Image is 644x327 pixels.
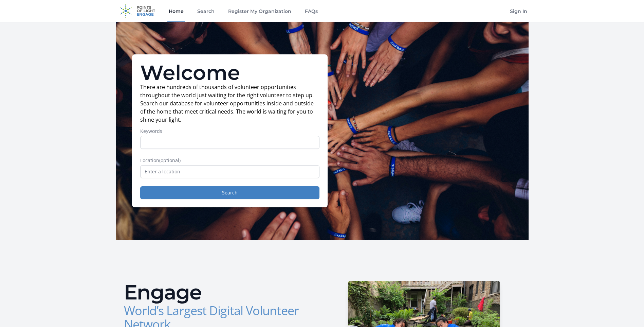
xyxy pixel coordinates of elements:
[124,282,317,303] h2: Engage
[159,157,181,163] span: (optional)
[140,165,319,178] input: Enter a location
[140,128,319,135] label: Keywords
[140,186,319,199] button: Search
[140,83,319,124] p: There are hundreds of thousands of volunteer opportunities throughout the world just waiting for ...
[140,63,319,83] h1: Welcome
[140,157,319,164] label: Location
